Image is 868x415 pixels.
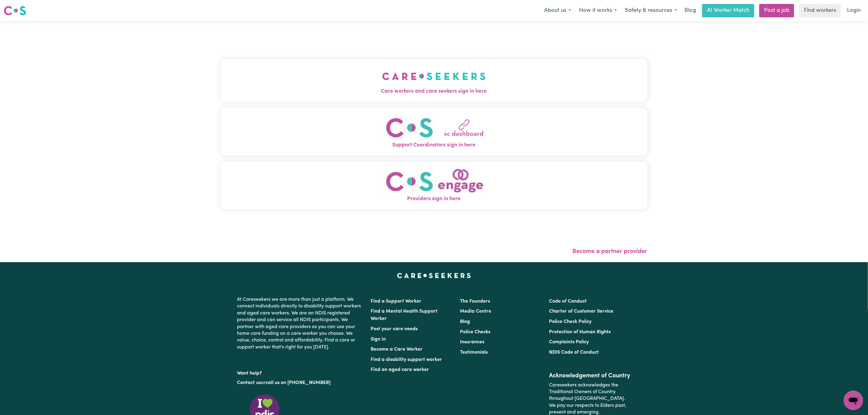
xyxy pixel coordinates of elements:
[371,327,418,331] a: Post your care needs
[843,4,864,17] a: Login
[460,299,490,304] a: The Founders
[549,330,611,334] a: Protection of Human Rights
[397,273,471,278] a: Careseekers home page
[371,357,442,362] a: Find a disability support worker
[549,340,589,345] a: Complaints Policy
[460,350,488,355] a: Testimonials
[221,87,647,95] span: Care workers and care seekers sign in here
[371,299,422,304] a: Find a Support Worker
[371,367,429,372] a: Find an aged care worker
[759,4,794,17] a: Post a job
[573,249,647,255] a: Become a partner provider
[549,319,592,324] a: Police Check Policy
[460,340,484,345] a: Insurances
[237,377,364,389] p: or
[460,309,491,314] a: Media Centre
[221,108,647,156] button: Support Coordinators sign in here
[371,337,386,342] a: Sign In
[575,4,621,17] button: How it works
[4,4,26,18] a: Careseekers logo
[621,4,681,17] button: Safety & resources
[237,368,364,377] p: Want help?
[460,319,470,324] a: Blog
[4,5,26,16] img: Careseekers logo
[540,4,575,17] button: About us
[549,372,631,379] h2: Acknowledgement of Country
[371,309,438,321] a: Find a Mental Health Support Worker
[844,391,863,410] iframe: Button to launch messaging window, conversation in progress
[221,195,647,203] span: Providers sign in here
[549,309,613,314] a: Charter of Customer Service
[237,294,364,353] p: At Careseekers we are more than just a platform. We connect individuals directly to disability su...
[266,380,331,385] a: call us on [PHONE_NUMBER]
[221,162,647,209] button: Providers sign in here
[371,347,423,352] a: Become a Care Worker
[549,299,587,304] a: Code of Conduct
[221,141,647,149] span: Support Coordinators sign in here
[237,380,261,385] a: Contact us
[549,350,599,355] a: NDIS Code of Conduct
[221,59,647,101] button: Care workers and care seekers sign in here
[702,4,754,17] a: AI Worker Match
[681,4,700,17] a: Blog
[799,4,841,17] a: Find workers
[460,330,490,334] a: Police Checks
